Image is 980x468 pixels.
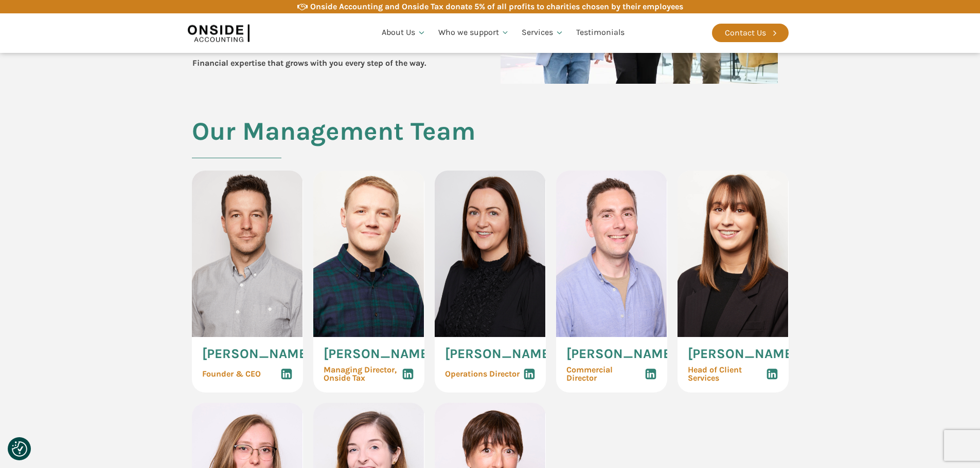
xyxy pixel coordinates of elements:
a: Who we support [432,15,516,50]
img: Revisit consent button [12,441,27,457]
span: [PERSON_NAME] [566,347,675,361]
span: [PERSON_NAME] [324,347,433,361]
h2: Our Management Team [192,117,475,171]
span: Operations Director [445,370,520,378]
a: Contact Us [712,24,789,42]
img: Onside Accounting [188,21,250,45]
span: Commercial Director [566,366,645,382]
div: Contact Us [725,26,766,40]
span: [PERSON_NAME] [202,347,311,361]
a: Testimonials [570,15,631,50]
b: Financial expertise that grows with you every step of the way. [192,58,426,68]
span: [PERSON_NAME] [688,347,797,361]
a: Services [515,15,570,50]
span: [PERSON_NAME] [445,347,554,361]
span: Head of Client Services [688,366,766,382]
span: Founder & CEO [202,370,261,378]
a: About Us [376,15,432,50]
button: Consent Preferences [12,441,27,457]
span: Managing Director, Onside Tax [324,366,397,382]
